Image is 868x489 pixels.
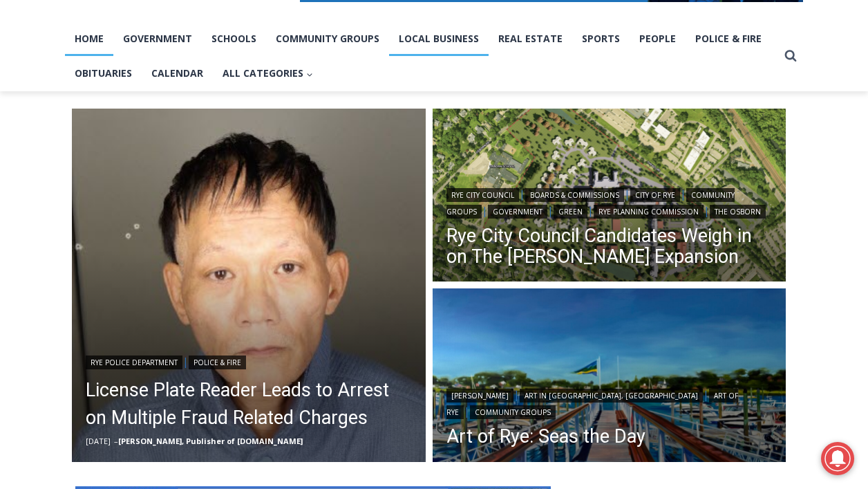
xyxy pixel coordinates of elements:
a: Art in [GEOGRAPHIC_DATA], [GEOGRAPHIC_DATA] [520,389,703,403]
a: Rye City Council [446,188,519,202]
img: (PHOTO: Illustrative plan of The Osborn's proposed site plan from the July 10, 2025 planning comm... [433,109,786,286]
div: | | | [446,386,773,419]
span: Intern @ [DOMAIN_NAME] [361,138,641,169]
img: [PHOTO: Seas the Day - Shenorock Shore Club Marina, Rye 36” X 48” Oil on canvas, Commissioned & E... [433,288,786,465]
div: "[PERSON_NAME] and I covered the [DATE] Parade, which was a really eye opening experience as I ha... [349,1,653,134]
a: Community Groups [470,405,556,419]
a: [PERSON_NAME] [446,389,513,403]
a: Read More Art of Rye: Seas the Day [433,288,786,465]
a: The Osborn [710,205,766,219]
a: Read More License Plate Reader Leads to Arrest on Multiple Fraud Related Charges [72,109,426,463]
a: Real Estate [489,21,572,56]
a: Boards & Commissions [525,188,624,202]
div: | | | | | | | [446,185,773,219]
a: License Plate Reader Leads to Arrest on Multiple Fraud Related Charges [86,376,412,432]
a: Art of Rye [446,389,738,419]
a: People [630,21,686,56]
a: Schools [202,21,266,56]
a: City of Rye [630,188,680,202]
a: Obituaries [65,56,142,91]
time: [DATE] [86,436,111,446]
a: Community Groups [446,188,735,219]
button: View Search Form [778,44,803,68]
img: (PHOTO: On Monday, October 13, 2025, Rye PD arrested Ming Wu, 60, of Flushing, New York, on multi... [72,109,426,463]
a: Home [65,21,113,56]
a: Art of Rye: Seas the Day [446,426,773,447]
a: Local Business [389,21,489,56]
a: Rye Planning Commission [594,205,704,219]
a: Calendar [142,56,213,91]
a: Police & Fire [686,21,771,56]
a: [PERSON_NAME], Publisher of [DOMAIN_NAME] [118,436,303,446]
a: Police & Fire [189,356,246,369]
a: Government [113,21,202,56]
a: Community Groups [266,21,389,56]
a: Government [488,205,547,219]
a: Sports [572,21,630,56]
button: Child menu of All Categories [213,56,323,91]
nav: Primary Navigation [65,21,778,91]
a: Green [554,205,587,219]
a: Rye City Council Candidates Weigh in on The [PERSON_NAME] Expansion [446,225,773,267]
span: – [114,436,118,446]
a: Read More Rye City Council Candidates Weigh in on The Osborn Expansion [433,109,786,286]
a: Intern @ [DOMAIN_NAME] [332,134,670,172]
a: Rye Police Department [86,356,182,369]
div: | [86,353,412,369]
